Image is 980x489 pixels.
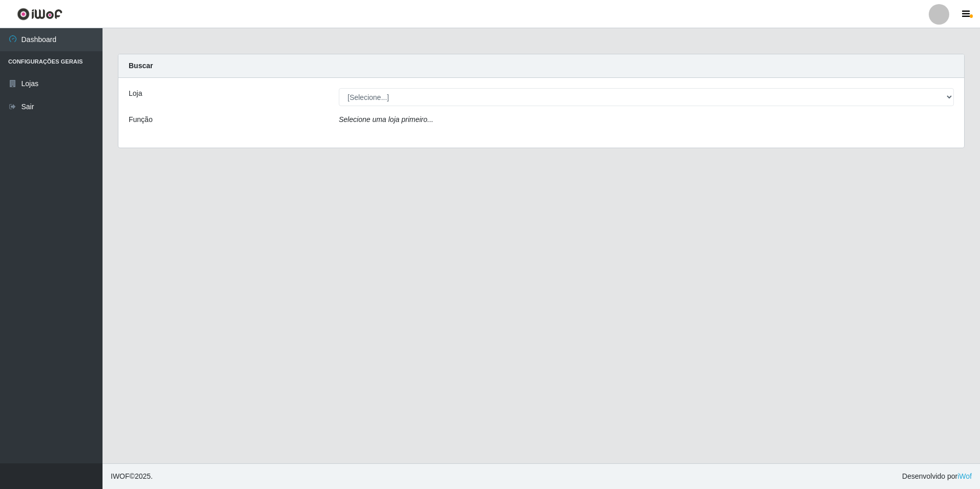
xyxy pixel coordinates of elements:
span: IWOF [111,472,130,480]
span: Desenvolvido por [902,471,972,482]
a: iWof [957,472,972,480]
img: CoreUI Logo [17,8,63,21]
i: Selecione uma loja primeiro... [339,115,433,124]
strong: Buscar [129,62,153,70]
label: Função [129,114,153,125]
label: Loja [129,88,142,99]
span: © 2025 . [111,471,153,482]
